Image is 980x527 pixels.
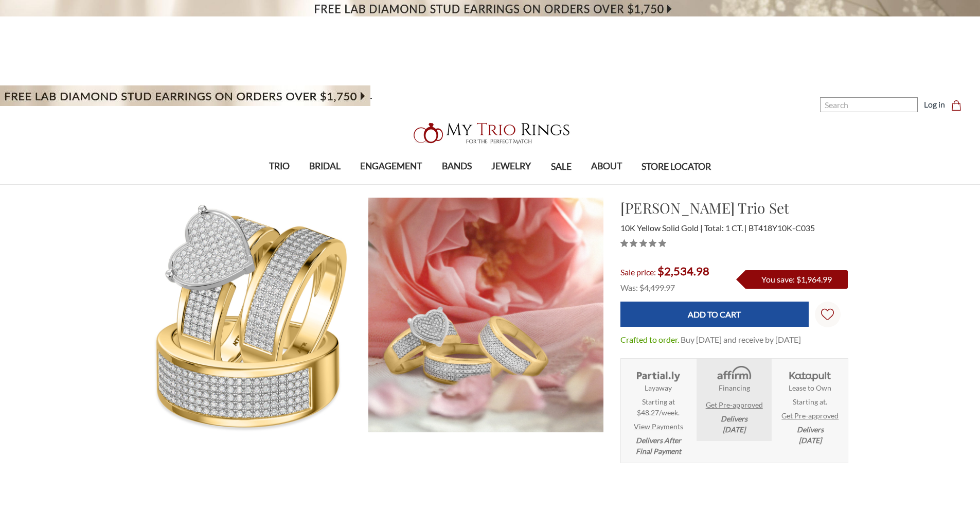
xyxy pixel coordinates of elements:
[639,283,675,292] span: $4,499.97
[581,150,632,183] a: ABOUT
[408,117,573,150] img: My Trio Rings
[386,183,396,184] button: submenu toggle
[773,359,847,452] li: Katapult
[781,410,839,421] a: Get Pre-approved
[360,160,422,173] span: ENGAGEMENT
[793,396,827,407] span: Starting at .
[636,435,681,456] em: Delivers After Final Payment
[820,97,918,112] input: Search
[761,274,832,284] span: You save: $1,964.99
[620,267,656,277] span: Sale price:
[299,150,350,183] a: BRIDAL
[799,436,822,445] span: [DATE]
[591,160,622,173] span: ABOUT
[621,359,696,463] li: Layaway
[620,223,703,233] span: 10K Yellow Solid Gold
[723,425,745,434] span: [DATE]
[482,150,541,183] a: JEWELRY
[706,399,763,410] a: Get Pre-approved
[657,264,709,278] span: $2,534.98
[797,424,824,446] em: Delivers
[821,276,834,353] svg: Wish Lists
[284,117,696,150] a: My Trio Rings
[133,198,368,433] img: Photo of Valentina 1 ct tw. Diamond Heart Cluster Trio Set 10K Yellow Gold [BT418Y-C035]
[634,365,682,382] img: Layaway
[637,396,680,418] span: Starting at $48.27/week.
[541,150,581,184] a: SALE
[620,283,638,292] span: Was:
[645,382,672,393] strong: Layaway
[815,302,841,327] a: Wish Lists
[721,413,747,435] em: Delivers
[786,365,834,382] img: Katapult
[320,183,330,184] button: submenu toggle
[620,302,809,327] input: Add to Cart
[681,333,801,346] dd: Buy [DATE] and receive by [DATE]
[620,333,679,346] dt: Crafted to order.
[368,198,603,433] img: Photo of Valentina 1 ct tw. Diamond Heart Cluster Trio Set 10K Yellow Gold [BT418Y-C035]
[634,421,683,432] a: View Payments
[620,197,848,219] h1: [PERSON_NAME] Trio Set
[704,223,747,233] span: Total: 1 CT.
[697,359,771,441] li: Affirm
[789,382,831,393] strong: Lease to Own
[442,160,472,173] span: BANDS
[506,183,516,184] button: submenu toggle
[951,100,961,111] svg: cart.cart_preview
[749,223,815,233] span: BT418Y10K-C035
[924,98,945,111] a: Log in
[269,160,290,173] span: TRIO
[452,183,462,184] button: submenu toggle
[259,150,299,183] a: TRIO
[632,150,721,184] a: STORE LOCATOR
[432,150,482,183] a: BANDS
[719,382,750,393] strong: Financing
[274,183,284,184] button: submenu toggle
[551,160,572,173] span: SALE
[601,183,612,184] button: submenu toggle
[350,150,432,183] a: ENGAGEMENT
[642,160,711,173] span: STORE LOCATOR
[951,98,968,111] a: Cart with 0 items
[309,160,341,173] span: BRIDAL
[491,160,531,173] span: JEWELRY
[710,365,758,382] img: Affirm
